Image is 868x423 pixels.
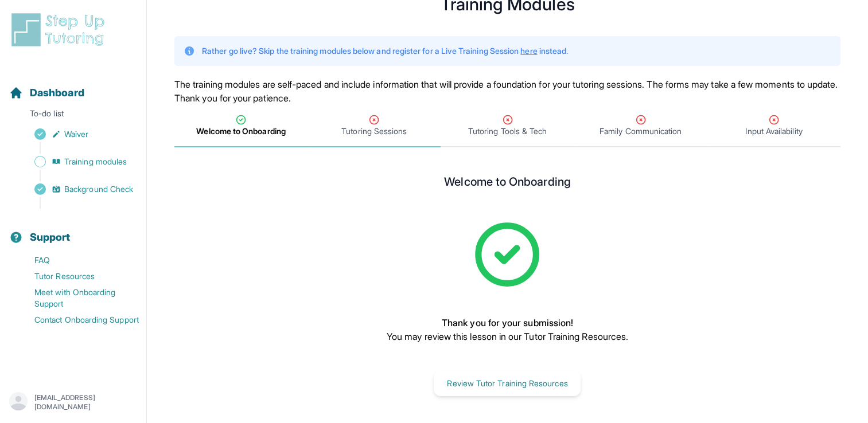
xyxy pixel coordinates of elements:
[30,229,71,245] span: Support
[444,175,570,193] h2: Welcome to Onboarding
[9,126,146,142] a: Waiver
[174,105,840,147] nav: Tabs
[341,126,407,137] span: Tutoring Sessions
[468,126,547,137] span: Tutoring Tools & Tech
[434,371,581,396] button: Review Tutor Training Resources
[9,252,146,268] a: FAQ
[9,181,146,197] a: Background Check
[30,85,84,101] span: Dashboard
[387,316,628,330] p: Thank you for your submission!
[745,126,802,137] span: Input Availability
[64,183,133,195] span: Background Check
[34,393,137,412] p: [EMAIL_ADDRESS][DOMAIN_NAME]
[9,268,146,284] a: Tutor Resources
[64,156,127,167] span: Training modules
[9,312,146,328] a: Contact Onboarding Support
[5,211,142,250] button: Support
[434,377,581,389] a: Review Tutor Training Resources
[174,77,840,105] p: The training modules are self-paced and include information that will provide a foundation for yo...
[9,85,84,101] a: Dashboard
[600,126,682,137] span: Family Communication
[196,126,285,137] span: Welcome to Onboarding
[5,108,142,124] p: To-do list
[520,46,537,56] a: here
[5,66,142,105] button: Dashboard
[387,330,628,343] p: You may review this lesson in our Tutor Training Resources.
[9,284,146,312] a: Meet with Onboarding Support
[9,154,146,170] a: Training modules
[9,11,111,48] img: logo
[202,45,568,57] p: Rather go live? Skip the training modules below and register for a Live Training Session instead.
[9,392,137,413] button: [EMAIL_ADDRESS][DOMAIN_NAME]
[64,128,88,140] span: Waiver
